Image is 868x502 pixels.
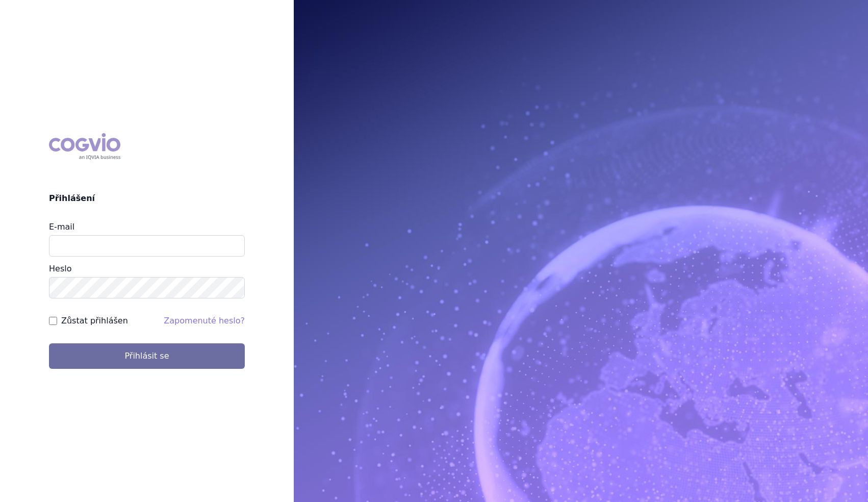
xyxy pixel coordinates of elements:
label: Zůstat přihlášen [61,315,128,327]
a: Zapomenuté heslo? [164,316,245,325]
button: Přihlásit se [49,343,245,369]
label: E-mail [49,222,74,232]
label: Heslo [49,264,71,273]
div: COGVIO [49,133,120,160]
h2: Přihlášení [49,192,245,205]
